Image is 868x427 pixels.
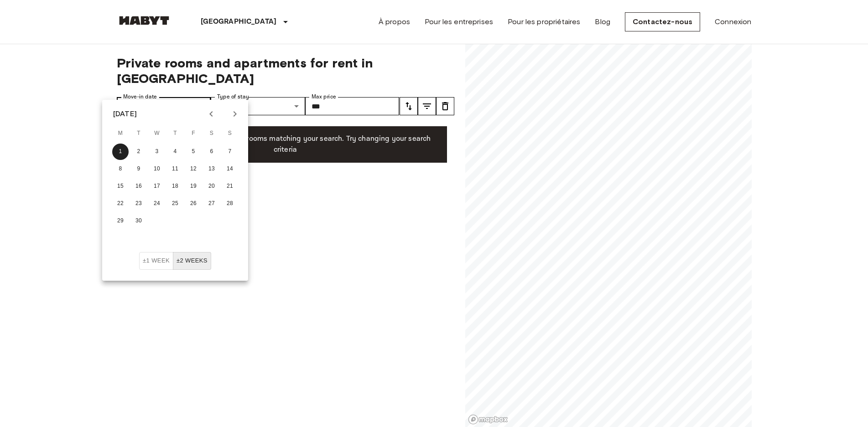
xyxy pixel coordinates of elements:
[167,144,183,160] button: 4
[436,97,454,115] button: tune
[379,16,410,27] a: À propos
[185,195,202,212] button: 26
[130,195,147,212] button: 23
[185,178,202,195] button: 19
[203,144,220,160] button: 6
[222,195,238,212] button: 28
[508,16,580,27] a: Pour les propriétaires
[130,178,147,195] button: 16
[131,134,440,155] p: Unfortunately there are no free rooms matching your search. Try changing your search criteria
[112,124,129,143] span: Monday
[312,93,336,101] label: Max price
[130,161,147,177] button: 9
[130,144,147,160] button: 2
[139,252,211,270] div: Move In Flexibility
[123,93,157,101] label: Move-in date
[130,124,147,143] span: Tuesday
[222,178,238,195] button: 21
[167,124,183,143] span: Thursday
[185,144,202,160] button: 5
[112,213,129,229] button: 29
[201,16,277,27] p: [GEOGRAPHIC_DATA]
[203,106,219,122] button: Previous month
[203,124,220,143] span: Saturday
[625,12,700,31] a: Contactez-nous
[425,16,493,27] a: Pour les entreprises
[222,161,238,177] button: 14
[173,252,211,270] button: ±2 weeks
[112,178,129,195] button: 15
[149,178,165,195] button: 17
[211,97,305,115] div: Studio
[217,93,249,101] label: Type of stay
[149,195,165,212] button: 24
[715,16,751,27] a: Connexion
[227,106,243,122] button: Next month
[149,124,165,143] span: Wednesday
[112,195,129,212] button: 22
[418,97,436,115] button: tune
[149,161,165,177] button: 10
[113,108,137,119] div: [DATE]
[185,161,202,177] button: 12
[222,144,238,160] button: 7
[139,252,173,270] button: ±1 week
[203,195,220,212] button: 27
[400,97,418,115] button: tune
[222,124,238,143] span: Sunday
[130,213,147,229] button: 30
[595,16,610,27] a: Blog
[112,161,129,177] button: 8
[185,124,202,143] span: Friday
[167,161,183,177] button: 11
[167,195,183,212] button: 25
[167,178,183,195] button: 18
[117,16,172,25] img: Habyt
[112,144,129,160] button: 1
[468,414,508,425] a: Mapbox logo
[117,55,454,86] span: Private rooms and apartments for rent in [GEOGRAPHIC_DATA]
[203,161,220,177] button: 13
[149,144,165,160] button: 3
[203,178,220,195] button: 20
